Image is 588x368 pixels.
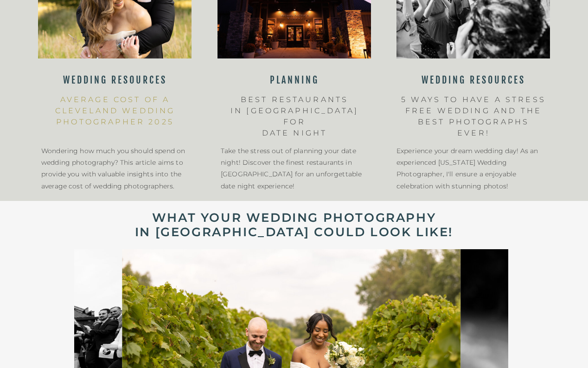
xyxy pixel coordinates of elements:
[16,211,572,225] h2: WHAT YOUR WEDDING PHOTOGRAPHY IN [GEOGRAPHIC_DATA] COULD LOOK LIKE!
[400,94,547,139] a: 5 Ways to Have A Stress Free Wedding and the Best Photographs Ever!
[221,94,368,139] a: BEST RESTAURANTSIN [GEOGRAPHIC_DATA] FORDATE NIGHT
[41,94,189,139] a: AVERAGE COST OF A CLEVELAND WEDDING PHOTOGRAPHER 2025
[223,75,366,86] a: Planning
[221,145,368,192] p: Take the stress out of planning your date night! Discover the finest restaurants in [GEOGRAPHIC_D...
[396,145,544,192] p: Experience your dream wedding day! As an experienced [US_STATE] Wedding Photographer, I'll ensure...
[43,75,187,86] a: WEDDING RESOURCES
[402,75,545,86] a: Wedding Resources
[221,94,368,139] h3: BEST RESTAURANTS IN [GEOGRAPHIC_DATA] FOR DATE NIGHT
[41,145,189,192] p: Wondering how much you should spend on wedding photography? This article aims to provide you with...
